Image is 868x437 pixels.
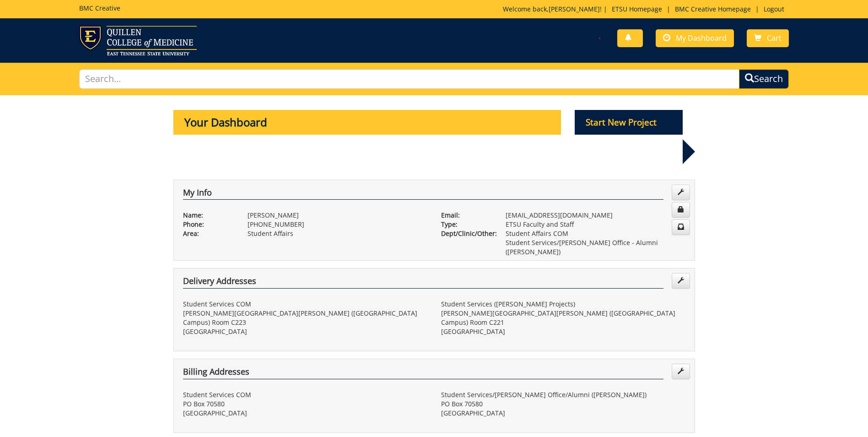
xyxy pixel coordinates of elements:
a: Edit Addresses [672,273,690,289]
p: PO Box 70580 [441,399,685,409]
p: Email: [441,211,492,220]
p: Type: [441,220,492,229]
a: BMC Creative Homepage [670,5,755,13]
p: Student Services COM [183,300,427,309]
p: Student Services/[PERSON_NAME] Office - Alumni ([PERSON_NAME]) [506,238,685,257]
h4: Delivery Addresses [183,277,663,289]
span: Cart [767,33,782,43]
a: Change Communication Preferences [672,219,690,235]
p: Dept/Clinic/Other: [441,229,492,238]
button: Search [739,69,789,89]
p: [PERSON_NAME] [248,211,427,220]
p: Student Services/[PERSON_NAME] Office/Alumni ([PERSON_NAME]) [441,390,685,399]
a: My Dashboard [656,29,734,47]
p: Student Affairs [248,229,427,238]
p: Student Services ([PERSON_NAME] Projects) [441,300,685,309]
p: [GEOGRAPHIC_DATA] [183,409,427,418]
a: Logout [759,5,789,13]
h4: Billing Addresses [183,367,663,379]
input: Search... [79,69,739,89]
a: [PERSON_NAME] [549,5,600,13]
img: ETSU logo [79,26,197,55]
p: [GEOGRAPHIC_DATA] [441,327,685,336]
p: [PHONE_NUMBER] [248,220,427,229]
p: Student Services COM [183,390,427,399]
a: Cart [747,29,789,47]
p: Start New Project [575,110,683,135]
a: Start New Project [575,119,683,127]
p: [PERSON_NAME][GEOGRAPHIC_DATA][PERSON_NAME] ([GEOGRAPHIC_DATA] Campus) Room C223 [183,309,427,327]
p: PO Box 70580 [183,399,427,409]
h5: BMC Creative [79,5,120,11]
a: Change Password [672,202,690,218]
h4: My Info [183,188,663,200]
p: [EMAIL_ADDRESS][DOMAIN_NAME] [506,211,685,220]
p: Phone: [183,220,234,229]
p: ETSU Faculty and Staff [506,220,685,229]
p: Welcome back, ! | | | [503,5,789,14]
a: ETSU Homepage [607,5,667,13]
p: Area: [183,229,234,238]
p: Your Dashboard [173,110,561,135]
p: [PERSON_NAME][GEOGRAPHIC_DATA][PERSON_NAME] ([GEOGRAPHIC_DATA] Campus) Room C221 [441,309,685,327]
a: Edit Info [672,185,690,200]
a: Edit Addresses [672,364,690,379]
p: [GEOGRAPHIC_DATA] [441,409,685,418]
span: My Dashboard [676,33,727,43]
p: [GEOGRAPHIC_DATA] [183,327,427,336]
p: Student Affairs COM [506,229,685,238]
p: Name: [183,211,234,220]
